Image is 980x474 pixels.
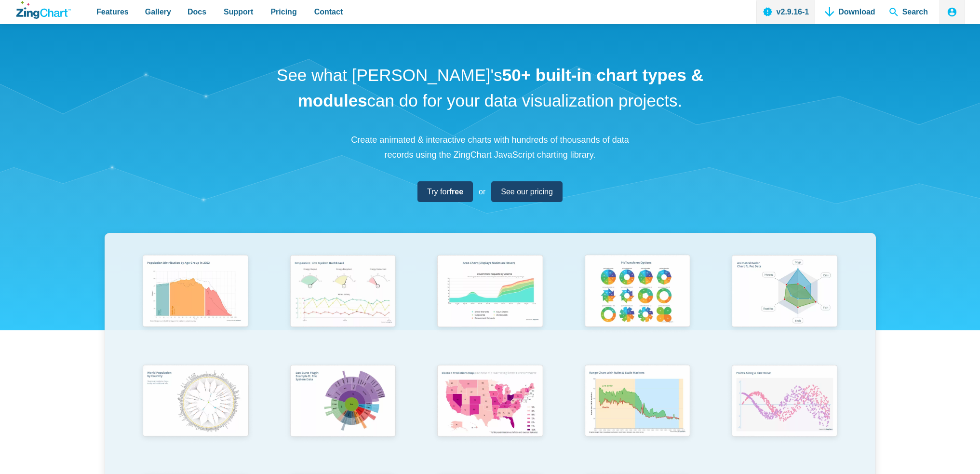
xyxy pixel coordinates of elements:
img: Range Chart with Rultes & Scale Markers [578,360,696,445]
img: Points Along a Sine Wave [725,360,843,444]
strong: free [449,188,463,196]
a: Area Chart (Displays Nodes on Hover) [416,250,564,360]
img: Animated Radar Chart ft. Pet Data [725,250,843,334]
img: Sun Burst Plugin Example ft. File System Data [284,360,402,444]
a: Sun Burst Plugin Example ft. File System Data [269,360,416,470]
a: Election Predictions Map [416,360,564,470]
a: See our pricing [491,181,563,202]
a: Try forfree [417,181,473,202]
span: Contact [314,5,343,18]
img: Population Distribution by Age Group in 2052 [136,250,254,334]
span: Gallery [145,5,171,18]
p: Create animated & interactive charts with hundreds of thousands of data records using the ZingCha... [346,133,635,162]
a: Animated Radar Chart ft. Pet Data [711,250,859,360]
span: Support [224,5,253,18]
span: Try for [427,185,463,198]
a: Population Distribution by Age Group in 2052 [122,250,269,360]
span: or [479,185,485,198]
h1: See what [PERSON_NAME]'s can do for your data visualization projects. [273,63,707,113]
img: Election Predictions Map [431,360,549,444]
img: Responsive Live Update Dashboard [284,250,402,334]
img: World Population by Country [136,360,254,445]
a: World Population by Country [122,360,269,470]
span: Features [96,5,129,18]
a: Points Along a Sine Wave [711,360,859,470]
a: Range Chart with Rultes & Scale Markers [564,360,711,470]
span: Docs [188,5,206,18]
img: Pie Transform Options [578,250,696,334]
span: See our pricing [501,185,553,198]
strong: 50+ built-in chart types & modules [298,66,703,110]
a: Responsive Live Update Dashboard [269,250,416,360]
a: ZingChart Logo. Click to return to the homepage [16,1,71,19]
a: Pie Transform Options [564,250,711,360]
img: Area Chart (Displays Nodes on Hover) [431,250,549,334]
span: Pricing [270,5,296,18]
